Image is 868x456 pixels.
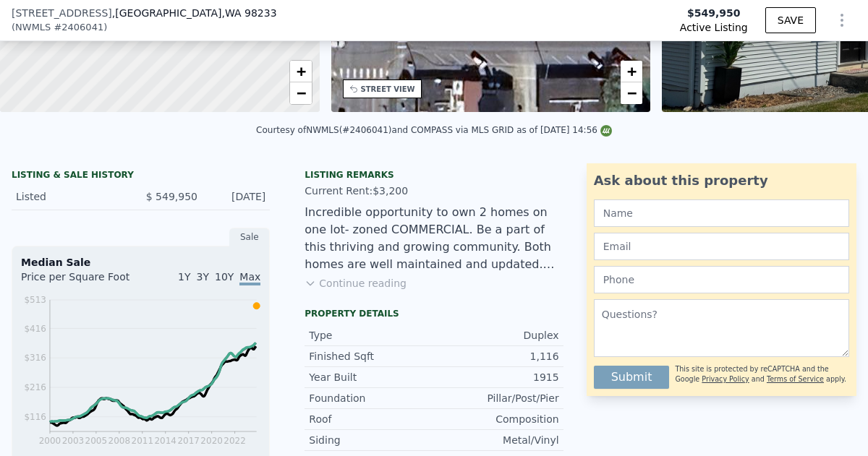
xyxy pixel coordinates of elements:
[24,295,46,305] tspan: $513
[305,169,563,181] div: Listing remarks
[621,82,642,104] a: Zoom out
[305,185,373,197] span: Current Rent:
[146,191,197,202] span: $ 549,950
[627,62,637,80] span: +
[594,266,849,293] input: Phone
[675,360,849,389] div: This site is protected by reCAPTCHA and the Google and apply.
[39,436,61,446] tspan: 2000
[434,349,559,363] div: 1,116
[600,125,612,137] img: NWMLS Logo
[290,61,312,82] a: Zoom in
[767,375,824,383] a: Terms of Service
[85,436,108,446] tspan: 2005
[221,7,276,19] span: , WA 98233
[305,308,563,319] div: Property details
[309,349,434,363] div: Finished Sqft
[594,366,670,389] button: Submit
[309,433,434,447] div: Siding
[702,375,749,383] a: Privacy Policy
[680,20,748,35] span: Active Listing
[309,412,434,426] div: Roof
[296,62,305,80] span: +
[132,436,154,446] tspan: 2011
[594,233,849,260] input: Email
[16,189,129,204] div: Listed
[224,436,247,446] tspan: 2022
[305,204,563,273] div: Incredible opportunity to own 2 homes on one lot- zoned COMMERCIAL. Be a part of this thriving an...
[290,82,312,104] a: Zoom out
[239,271,260,285] span: Max
[621,61,642,82] a: Zoom in
[434,391,559,405] div: Pillar/Post/Pier
[256,125,612,135] div: Courtesy of NWMLS (#2406041) and COMPASS via MLS GRID as of [DATE] 14:56
[309,391,434,405] div: Foundation
[15,20,51,35] span: NWMLS
[765,7,816,33] button: SAVE
[24,324,46,334] tspan: $416
[309,370,434,384] div: Year Built
[21,255,260,270] div: Median Sale
[215,271,234,283] span: 10Y
[296,84,305,102] span: −
[12,169,270,184] div: LISTING & SALE HISTORY
[21,270,141,293] div: Price per Square Foot
[201,436,224,446] tspan: 2020
[12,20,107,35] div: ( )
[434,433,559,447] div: Metal/Vinyl
[373,185,408,197] span: $3,200
[24,382,46,392] tspan: $216
[434,412,559,426] div: Composition
[309,328,434,343] div: Type
[434,370,559,384] div: 1915
[178,271,190,283] span: 1Y
[305,276,407,291] button: Continue reading
[209,189,265,204] div: [DATE]
[594,199,849,227] input: Name
[62,436,85,446] tspan: 2003
[109,436,131,446] tspan: 2008
[361,84,415,95] div: STREET VIEW
[229,228,270,246] div: Sale
[434,328,559,343] div: Duplex
[24,412,46,422] tspan: $116
[594,171,849,191] div: Ask about this property
[12,6,112,20] span: [STREET_ADDRESS]
[627,84,637,102] span: −
[24,353,46,363] tspan: $316
[827,6,856,35] button: Show Options
[54,20,103,35] span: # 2406041
[197,271,209,283] span: 3Y
[155,436,177,446] tspan: 2014
[687,6,741,20] span: $549,950
[178,436,200,446] tspan: 2017
[112,6,277,20] span: , [GEOGRAPHIC_DATA]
